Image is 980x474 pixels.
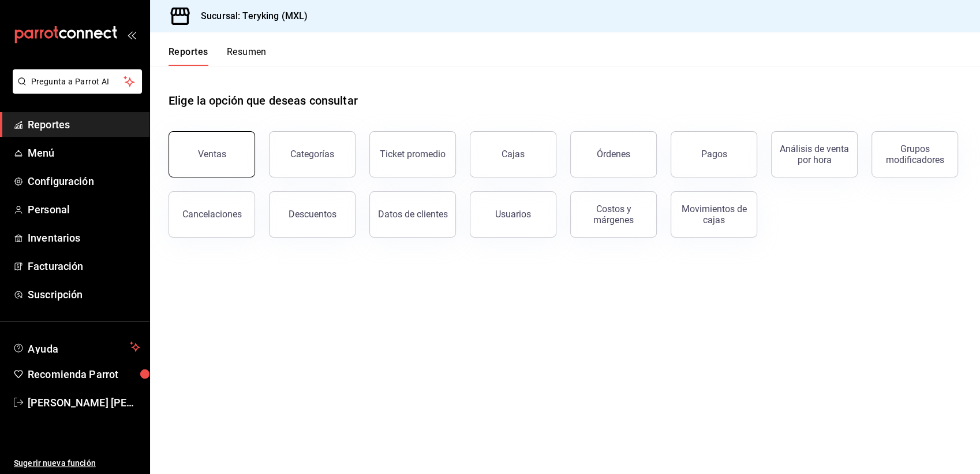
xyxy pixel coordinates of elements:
[701,149,727,160] div: Pagos
[879,143,951,165] div: Grupos modificadores
[290,149,334,160] div: Categorías
[227,46,267,66] button: Resumen
[28,340,125,354] span: Ayuda
[779,143,850,165] div: Análisis de venta por hora
[502,147,525,161] div: Cajas
[28,395,140,410] span: [PERSON_NAME] [PERSON_NAME]
[198,149,226,160] div: Ventas
[28,173,140,189] span: Configuración
[570,131,657,177] button: Órdenes
[678,203,750,225] div: Movimientos de cajas
[470,191,556,238] button: Usuarios
[28,202,140,217] span: Personal
[169,191,255,238] button: Cancelaciones
[169,46,267,66] div: navigation tabs
[13,69,142,94] button: Pregunta a Parrot AI
[871,131,958,177] button: Grupos modificadores
[369,131,456,177] button: Ticket promedio
[495,209,531,220] div: Usuarios
[8,84,142,96] a: Pregunta a Parrot AI
[182,209,242,220] div: Cancelaciones
[192,9,308,23] h3: Sucursal: Teryking (MXL)
[269,191,356,238] button: Descuentos
[671,191,757,238] button: Movimientos de cajas
[289,209,336,220] div: Descuentos
[31,76,124,88] span: Pregunta a Parrot AI
[28,258,140,274] span: Facturación
[470,131,556,177] a: Cajas
[127,30,136,39] button: open_drawer_menu
[578,203,649,225] div: Costos y márgenes
[671,131,757,177] button: Pagos
[380,149,446,160] div: Ticket promedio
[28,117,140,132] span: Reportes
[28,230,140,246] span: Inventarios
[169,46,208,66] button: Reportes
[570,191,657,238] button: Costos y márgenes
[771,131,858,177] button: Análisis de venta por hora
[169,131,255,177] button: Ventas
[169,92,358,109] h1: Elige la opción que deseas consultar
[597,149,630,160] div: Órdenes
[369,191,456,238] button: Datos de clientes
[14,457,140,469] span: Sugerir nueva función
[269,131,356,177] button: Categorías
[28,366,140,382] span: Recomienda Parrot
[378,209,448,220] div: Datos de clientes
[28,287,140,302] span: Suscripción
[28,145,140,161] span: Menú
